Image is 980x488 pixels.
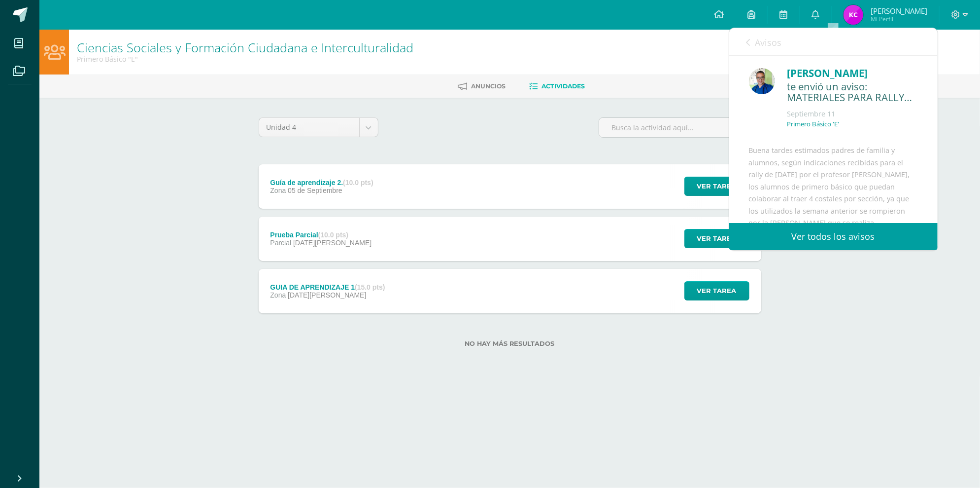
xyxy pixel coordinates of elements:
strong: (15.0 pts) [355,283,385,291]
strong: (10.0 pts) [343,179,373,187]
span: Mi Perfil [871,15,927,23]
span: Unidad 4 [267,118,352,137]
h1: Ciencias Sociales y Formación Ciudadana e Interculturalidad [77,40,413,54]
img: 692ded2a22070436d299c26f70cfa591.png [749,68,775,94]
p: Primero Básico 'E' [787,120,840,128]
span: [DATE][PERSON_NAME] [288,291,366,299]
span: 05 de Septiembre [288,187,342,194]
div: te envió un aviso: MATERIALES PARA RALLY ENCOSTALADOS [787,81,918,104]
a: Anuncios [458,78,506,94]
span: Avisos [755,37,782,48]
label: No hay más resultados [259,340,761,347]
div: Primero Básico 'E' [77,54,413,64]
button: Ver tarea [684,281,749,300]
input: Busca la actividad aquí... [599,118,760,137]
a: Ciencias Sociales y Formación Ciudadana e Interculturalidad [77,39,413,56]
div: [PERSON_NAME] [787,66,918,81]
span: Zona [270,291,286,299]
a: Unidad 4 [259,118,378,137]
span: Ver tarea [697,177,737,195]
span: [DATE][PERSON_NAME] [293,239,372,247]
a: Ver todos los avisos [729,223,938,250]
span: [PERSON_NAME] [871,6,927,16]
div: Guía de aprendizaje 2. [270,179,373,187]
span: Anuncios [472,82,506,90]
span: Actividades [542,82,585,90]
button: Ver tarea [684,229,749,248]
div: GUIA DE APRENDIZAJE 1 [270,283,385,291]
span: Parcial [270,239,291,247]
a: Actividades [530,78,585,94]
div: Buena tardes estimados padres de familia y alumnos, según indicaciones recibidas para el rally de... [749,145,918,301]
img: 18eae4eb81ca7d1383ff3a5f4d19a243.png [844,5,863,25]
span: Ver tarea [697,282,737,300]
div: Septiembre 11 [787,109,918,119]
strong: (10.0 pts) [318,231,348,239]
span: Zona [270,187,286,194]
button: Ver tarea [684,177,749,196]
div: Prueba Parcial [270,231,372,239]
span: Ver tarea [697,229,737,248]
